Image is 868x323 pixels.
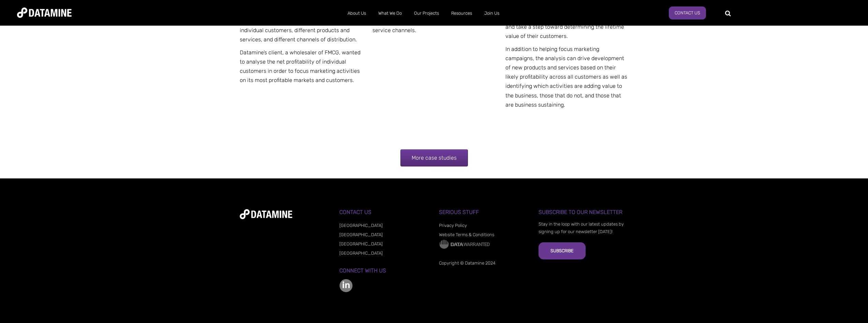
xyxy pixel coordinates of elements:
[372,4,408,22] a: What We Do
[339,279,353,292] img: linkedin-color
[445,4,478,22] a: Resources
[339,209,429,215] h3: Contact Us
[439,209,529,215] h3: Serious Stuff
[339,241,383,246] a: [GEOGRAPHIC_DATA]
[339,223,383,228] a: [GEOGRAPHIC_DATA]
[439,239,490,250] img: Data Warranted Logo
[439,259,529,267] p: Copyright © Datamine 2024
[539,220,628,235] p: Stay in the loop with our latest updates by signing up for our newsletter [DATE]!
[339,268,429,274] h3: Connect with us
[669,6,706,19] a: Contact Us
[240,48,363,85] p: Datamine’s client, a wholesaler of FMCG, wanted to analyse the net profitability of individual cu...
[478,4,505,22] a: Join Us
[539,209,628,215] h3: Subscribe to our Newsletter
[539,242,586,259] button: Subscribe
[439,232,494,237] a: Website Terms & Conditions
[339,232,383,237] a: [GEOGRAPHIC_DATA]
[505,44,629,109] p: In addition to helping focus marketing campaigns, the analysis can drive development of new produ...
[17,8,72,18] img: Datamine
[408,4,445,22] a: Our Projects
[339,251,383,256] a: [GEOGRAPHIC_DATA]
[439,223,467,228] a: Privacy Policy
[400,149,468,166] a: More case studies
[240,209,292,219] img: datamine-logo-white
[341,4,372,22] a: About Us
